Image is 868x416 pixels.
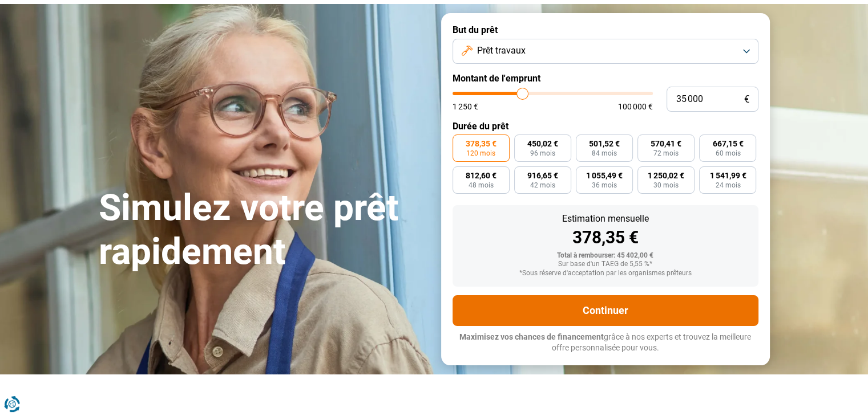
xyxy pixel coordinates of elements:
[712,140,743,148] span: 667,15 €
[709,172,746,180] span: 1 541,99 €
[453,121,758,132] label: Durée du prêt
[477,44,526,57] span: Prêt travaux
[462,229,749,246] div: 378,35 €
[453,332,758,354] p: grâce à nos experts et trouvez la meilleure offre personnalisée pour vous.
[715,182,740,189] span: 24 mois
[466,140,496,148] span: 378,35 €
[589,140,620,148] span: 501,52 €
[462,260,749,268] div: Sur base d'un TAEG de 5,55 %*
[653,150,679,157] span: 72 mois
[530,150,555,157] span: 96 mois
[453,295,758,326] button: Continuer
[466,172,496,180] span: 812,60 €
[527,172,558,180] span: 916,65 €
[592,182,617,189] span: 36 mois
[530,182,555,189] span: 42 mois
[462,214,749,223] div: Estimation mensuelle
[586,172,623,180] span: 1 055,49 €
[744,95,749,104] span: €
[715,150,740,157] span: 60 mois
[453,103,478,111] span: 1 250 €
[527,140,558,148] span: 450,02 €
[651,140,681,148] span: 570,41 €
[453,25,758,35] label: But du prêt
[618,103,653,111] span: 100 000 €
[469,182,494,189] span: 48 mois
[453,39,758,64] button: Prêt travaux
[653,182,679,189] span: 30 mois
[462,270,749,278] div: *Sous réserve d'acceptation par les organismes prêteurs
[592,150,617,157] span: 84 mois
[462,252,749,260] div: Total à rembourser: 45 402,00 €
[459,332,604,341] span: Maximisez vos chances de financement
[648,172,684,180] span: 1 250,02 €
[453,73,758,84] label: Montant de l'emprunt
[99,186,427,274] h1: Simulez votre prêt rapidement
[466,150,495,157] span: 120 mois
